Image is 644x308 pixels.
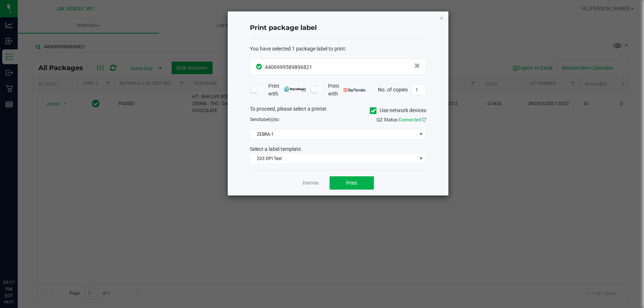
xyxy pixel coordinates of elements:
[265,64,312,70] span: 4406999589896821
[250,23,426,33] h4: Print package label
[346,180,357,186] span: Print
[376,117,426,122] span: QZ Status:
[256,63,263,70] span: In Sync
[344,88,366,92] img: bartender.png
[250,129,417,139] span: ZEBRA-1
[250,117,280,122] span: Send to:
[7,249,30,271] iframe: Resource center
[370,107,426,114] label: Use network devices
[260,117,275,122] span: label(s)
[250,45,426,53] div: :
[330,176,374,190] button: Print
[303,180,318,186] a: Dismiss
[284,86,306,92] img: mark_magic_cybra.png
[244,105,432,116] div: To proceed, please select a printer.
[244,145,432,153] div: Select a label template.
[250,46,345,52] span: You have selected 1 package label to print
[378,86,408,92] span: No. of copies
[250,153,417,164] span: 203 DPI Test
[268,82,306,98] span: Print with
[328,82,366,98] span: Print with
[399,117,421,122] span: Connected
